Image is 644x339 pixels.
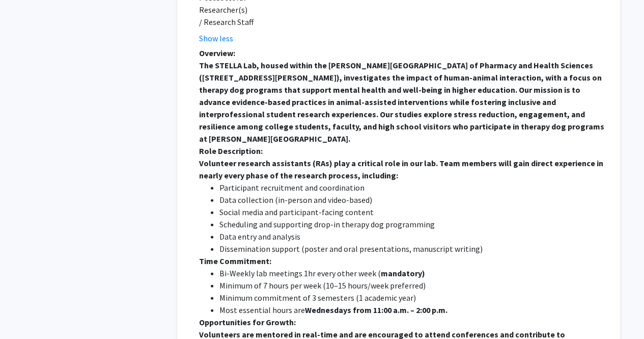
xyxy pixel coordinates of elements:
li: Scheduling and supporting drop-in therapy dog programming [219,218,606,230]
li: Minimum of 7 hours per week (10–15 hours/week preferred) [219,279,606,292]
li: Dissemination support (poster and oral presentations, manuscript writing) [219,243,606,255]
li: Social media and participant-facing content [219,206,606,218]
li: Data entry and analysis [219,230,606,243]
li: Minimum commitment of 3 semesters (1 academic year) [219,292,606,304]
iframe: Chat [8,293,43,331]
li: Most essential hours are [219,304,606,316]
strong: The STELLA Lab, housed within the [PERSON_NAME][GEOGRAPHIC_DATA] of Pharmacy and Health Sciences ... [199,60,604,144]
strong: Overview: [199,48,235,58]
strong: Time Commitment: [199,256,271,266]
li: Bi-Weekly lab meetings 1hr every other week ( [219,267,606,279]
li: Participant recruitment and coordination [219,181,606,194]
li: Data collection (in-person and video-based) [219,194,606,206]
strong: Role Description: [199,146,263,156]
strong: Opportunities for Growth: [199,317,296,327]
strong: Wednesdays from 11:00 a.m. – 2:00 p.m. [305,305,447,315]
strong: mandatory) [381,268,425,278]
button: Show less [199,32,233,44]
strong: Volunteer research assistants (RAs) play a critical role in our lab. Team members will gain direc... [199,158,603,180]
